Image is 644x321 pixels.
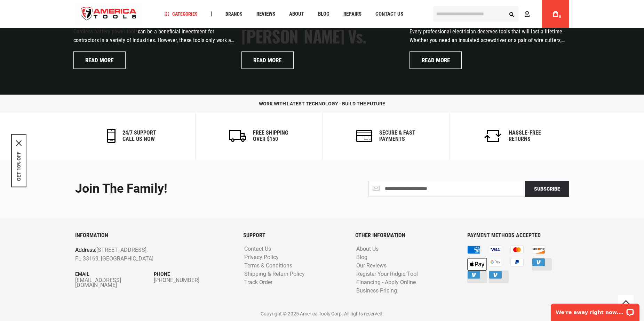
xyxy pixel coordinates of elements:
h6: OTHER INFORMATION [355,232,457,239]
a: [EMAIL_ADDRESS][DOMAIN_NAME] [75,278,154,288]
a: Contact Us [372,9,406,19]
span: Address: [75,247,96,253]
h6: 24/7 support call us now [122,130,156,142]
a: Blog [355,254,369,261]
h6: INFORMATION [75,232,233,239]
a: Read more [241,51,294,69]
a: Brands [222,9,246,19]
button: Close [16,140,22,146]
a: Read more [73,51,126,69]
a: Track Order [243,279,274,286]
span: Reviews [256,11,275,17]
span: Subscribe [534,186,560,192]
h6: secure & fast payments [379,130,415,142]
span: Contact Us [375,11,403,17]
button: Search [505,7,518,21]
a: Cordless battery power tools [73,28,138,35]
a: Financing - Apply Online [355,279,418,286]
a: Privacy Policy [243,254,280,261]
a: Categories [161,9,201,19]
span: About [289,11,304,17]
a: Contact Us [243,246,273,252]
a: Terms & Conditions [243,263,294,269]
div: Join the Family! [75,182,317,196]
img: America Tools [75,1,143,27]
span: Categories [164,11,198,16]
a: Blog [315,9,333,19]
h6: Free Shipping Over $150 [253,130,288,142]
a: Business Pricing [355,288,399,294]
span: Repairs [343,11,361,17]
a: [PHONE_NUMBER] [154,278,233,283]
span: Blog [318,11,329,17]
a: Reviews [253,9,278,19]
iframe: LiveChat chat widget [546,299,644,321]
p: [STREET_ADDRESS], FL 33169, [GEOGRAPHIC_DATA] [75,246,201,263]
p: Every professional electrician deserves tools that will last a lifetime. Whether you need an insu... [410,27,571,45]
a: Our Reviews [355,263,388,269]
a: Register Your Ridgid Tool [355,271,420,278]
p: Email [75,270,154,278]
a: Shipping & Return Policy [243,271,307,278]
a: store logo [75,1,143,27]
svg: close icon [16,140,22,146]
span: 0 [559,15,561,19]
button: GET 10% OFF [16,151,22,181]
a: About [286,9,307,19]
a: Read more [410,51,462,69]
h6: SUPPORT [243,232,345,239]
button: Subscribe [525,181,569,197]
span: Brands [225,11,243,16]
h6: Hassle-Free Returns [509,130,541,142]
p: can be a beneficial investment for contractors in a variety of industries. However, these tools o... [73,27,234,45]
p: Copyright © 2025 America Tools Corp. All rights reserved. [75,310,569,318]
a: Repairs [340,9,365,19]
a: About Us [355,246,380,252]
p: Phone [154,270,233,278]
h6: PAYMENT METHODS ACCEPTED [467,232,569,239]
